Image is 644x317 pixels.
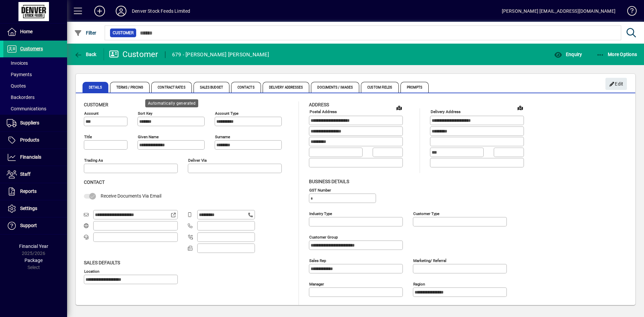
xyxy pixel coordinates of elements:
[413,258,446,263] mat-label: Marketing/ Referral
[413,281,425,286] mat-label: Region
[20,223,37,228] span: Support
[309,102,329,107] span: Address
[3,149,67,166] a: Financials
[84,269,99,273] mat-label: Location
[20,46,43,51] span: Customers
[20,189,37,194] span: Reports
[138,111,152,116] mat-label: Sort key
[20,120,39,125] span: Suppliers
[172,49,269,60] div: 679 - [PERSON_NAME] [PERSON_NAME]
[7,95,35,100] span: Backorders
[194,82,229,93] span: Sales Budget
[3,132,67,149] a: Products
[74,30,97,36] span: Filter
[84,102,108,107] span: Customer
[110,82,150,93] span: Terms / Pricing
[554,52,582,57] span: Enquiry
[3,166,67,183] a: Staff
[3,183,67,200] a: Reports
[400,82,429,93] span: Prompts
[552,48,584,60] button: Enquiry
[3,92,67,103] a: Backorders
[109,49,158,60] div: Customer
[74,52,97,57] span: Back
[3,103,67,114] a: Communications
[215,135,230,139] mat-label: Surname
[3,217,67,234] a: Support
[3,200,67,217] a: Settings
[231,82,261,93] span: Contacts
[7,72,32,77] span: Payments
[215,111,238,116] mat-label: Account Type
[138,135,159,139] mat-label: Given name
[609,78,624,90] span: Edit
[72,27,98,39] button: Filter
[84,111,99,116] mat-label: Account
[24,258,43,263] span: Package
[84,179,105,185] span: Contact
[7,106,46,111] span: Communications
[595,48,639,60] button: More Options
[113,30,133,36] span: Customer
[132,6,191,16] div: Denver Stock Feeds Limited
[188,158,207,163] mat-label: Deliver via
[145,99,198,107] div: Automatically generated
[3,69,67,80] a: Payments
[502,6,615,16] div: [PERSON_NAME] [EMAIL_ADDRESS][DOMAIN_NAME]
[3,80,67,92] a: Quotes
[84,260,120,265] span: Sales defaults
[309,179,349,184] span: Business details
[515,102,526,113] a: View on map
[110,5,132,17] button: Profile
[309,281,324,286] mat-label: Manager
[19,244,48,249] span: Financial Year
[84,158,103,163] mat-label: Trading as
[7,83,26,89] span: Quotes
[72,48,98,60] button: Back
[309,234,338,239] mat-label: Customer group
[84,135,92,139] mat-label: Title
[263,82,310,93] span: Delivery Addresses
[89,5,110,17] button: Add
[20,154,41,160] span: Financials
[605,78,627,90] button: Edit
[20,29,33,34] span: Home
[151,82,192,93] span: Contract Rates
[101,193,161,199] span: Receive Documents Via Email
[309,211,332,216] mat-label: Industry type
[20,137,39,143] span: Products
[394,102,405,113] a: View on map
[361,82,398,93] span: Custom Fields
[3,115,67,131] a: Suppliers
[596,52,637,57] span: More Options
[7,60,28,66] span: Invoices
[413,211,439,216] mat-label: Customer type
[309,258,326,263] mat-label: Sales rep
[83,82,108,93] span: Details
[3,23,67,40] a: Home
[67,48,104,60] app-page-header-button: Back
[20,206,37,211] span: Settings
[20,171,31,177] span: Staff
[622,1,636,23] a: Knowledge Base
[311,82,359,93] span: Documents / Images
[309,188,331,192] mat-label: GST Number
[3,57,67,69] a: Invoices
